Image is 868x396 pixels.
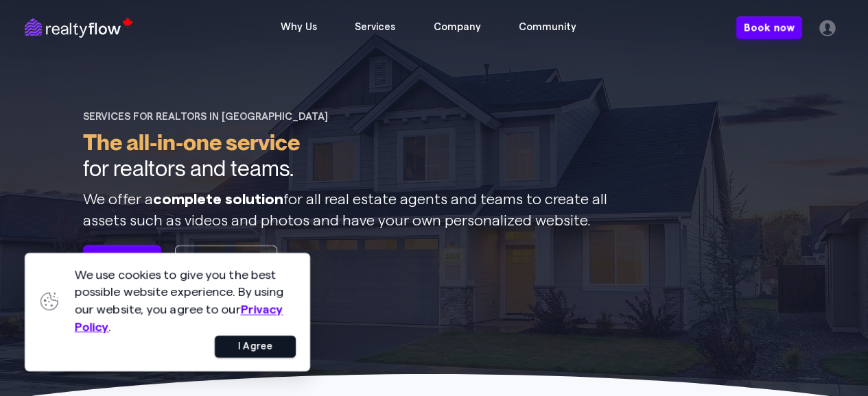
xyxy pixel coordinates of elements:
span: Community [508,16,588,38]
a: Full agency services for realtors and real estate in Calgary Canada. [25,17,121,38]
a: Privacy Policy [75,304,283,333]
strong: The all-in-one service [83,129,300,156]
span: Why Us [269,16,328,38]
span: Services [344,16,407,38]
a: Book now [736,16,802,39]
span: Company [422,16,492,38]
span: for realtors and teams. [83,156,294,181]
span: Learn more [184,252,250,267]
p: We use cookies to give you the best possible website experience. By using our website, you agree ... [75,267,296,336]
p: We offer a for all real estate agents and teams to create all assets such as videos and photos an... [83,189,610,231]
button: I Agree [215,336,296,358]
a: Start here [83,245,161,273]
a: Learn more [175,245,277,273]
span: Book now [744,22,795,34]
strong: complete solution [153,192,283,207]
div: Services for realtors in [GEOGRAPHIC_DATA] [83,111,610,123]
